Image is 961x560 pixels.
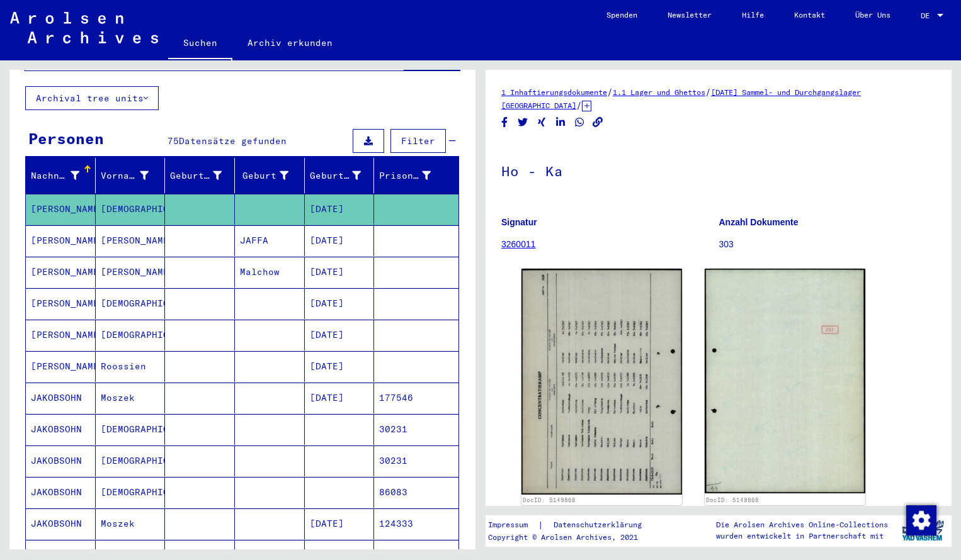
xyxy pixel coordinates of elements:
mat-cell: [DATE] [305,257,375,288]
span: Datensätze gefunden [179,135,287,147]
mat-cell: [DEMOGRAPHIC_DATA] [96,477,166,508]
mat-cell: [DATE] [305,194,375,225]
mat-cell: 177546 [374,383,458,413]
button: Filter [390,129,446,153]
b: Signatur [501,217,537,227]
mat-header-cell: Prisoner # [374,158,458,193]
a: 3260011 [501,239,536,249]
div: Geburtsname [170,165,237,186]
mat-cell: 124333 [374,508,458,539]
mat-cell: [PERSON_NAME] [26,351,96,382]
div: Geburtsdatum [310,165,377,186]
mat-header-cell: Geburtsdatum [305,158,375,193]
mat-cell: [PERSON_NAME] [26,288,96,319]
mat-cell: Moszek [96,383,166,413]
mat-cell: [DATE] [305,383,375,413]
span: DE [921,11,935,20]
div: | [488,518,657,532]
div: Geburt‏ [240,169,288,182]
a: Impressum [488,518,538,532]
mat-cell: [PERSON_NAME] [96,257,166,288]
button: Share on WhatsApp [573,115,586,130]
p: Die Arolsen Archives Online-Collections [716,519,888,530]
div: Zustimmung ändern [906,505,936,535]
mat-cell: JAFFA [235,225,305,256]
mat-header-cell: Vorname [96,158,166,193]
mat-header-cell: Geburtsname [165,158,235,193]
span: / [576,99,582,111]
p: 303 [719,238,936,251]
mat-cell: 30231 [374,414,458,445]
mat-cell: [PERSON_NAME] [26,257,96,288]
a: DocID: 5149868 [706,496,759,503]
button: Share on Xing [535,115,549,130]
span: 75 [168,135,179,147]
mat-cell: [DATE] [305,320,375,350]
mat-cell: 30231 [374,445,458,476]
p: Copyright © Arolsen Archives, 2021 [488,532,657,543]
mat-cell: JAKOBSOHN [26,383,96,413]
img: yv_logo.png [899,515,947,546]
mat-cell: [PERSON_NAME] [26,194,96,225]
span: Filter [401,135,435,147]
mat-cell: Moszek [96,508,166,539]
img: Zustimmung ändern [906,505,936,535]
mat-cell: JAKOBSOHN [26,508,96,539]
div: Geburtsname [170,169,222,182]
a: 1 Inhaftierungsdokumente [501,87,607,97]
mat-cell: [DATE] [305,351,375,382]
mat-cell: [DEMOGRAPHIC_DATA] [96,445,166,476]
div: Personen [28,127,104,150]
div: Vorname [101,165,165,186]
mat-cell: [PERSON_NAME] [96,225,166,256]
mat-cell: [DATE] [305,225,375,256]
span: / [607,86,613,98]
mat-cell: [DATE] [305,288,375,319]
a: Datenschutzerklärung [543,518,657,532]
mat-cell: Malchow [235,257,305,288]
mat-cell: [PERSON_NAME] [26,225,96,256]
button: Archival tree units [25,86,159,110]
mat-cell: [DEMOGRAPHIC_DATA] [96,414,166,445]
h1: Ho - Ka [501,142,936,198]
span: / [705,86,711,98]
button: Share on Facebook [498,115,511,130]
div: Nachname [31,165,95,186]
mat-header-cell: Geburt‏ [235,158,305,193]
a: Suchen [168,28,232,60]
mat-cell: [DATE] [305,508,375,539]
mat-cell: [PERSON_NAME] [26,320,96,350]
button: Share on LinkedIn [554,115,567,130]
mat-cell: JAKOBSOHN [26,477,96,508]
div: Prisoner # [379,165,446,186]
img: 001.jpg [521,269,682,495]
div: Prisoner # [379,169,431,182]
div: Vorname [101,169,149,182]
img: 002.jpg [705,269,865,493]
button: Share on Twitter [516,115,530,130]
mat-cell: [DEMOGRAPHIC_DATA] [96,194,166,225]
mat-cell: 86083 [374,477,458,508]
p: wurden entwickelt in Partnerschaft mit [716,530,888,542]
mat-cell: JAKOBSOHN [26,414,96,445]
a: DocID: 5149868 [523,496,576,503]
a: Archiv erkunden [232,28,348,58]
mat-cell: [DEMOGRAPHIC_DATA] [96,288,166,319]
div: Geburtsdatum [310,169,361,182]
button: Copy link [591,115,605,130]
div: Nachname [31,169,79,182]
img: Arolsen_neg.svg [10,12,158,43]
mat-cell: [DEMOGRAPHIC_DATA] [96,320,166,350]
b: Anzahl Dokumente [719,217,799,227]
mat-header-cell: Nachname [26,158,96,193]
mat-cell: Roossien [96,351,166,382]
div: Geburt‏ [240,165,304,186]
a: 1.1 Lager und Ghettos [613,87,705,97]
mat-cell: JAKOBSOHN [26,445,96,476]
